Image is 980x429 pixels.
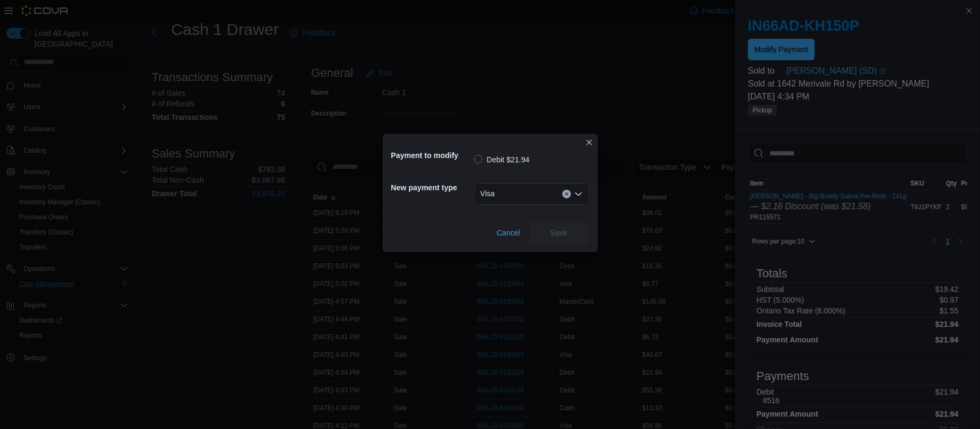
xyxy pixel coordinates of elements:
label: Debit $21.94 [474,153,530,166]
button: Cancel [492,222,525,244]
span: Visa [481,187,495,200]
button: Clear input [562,190,571,198]
span: Cancel [497,227,520,238]
button: Closes this modal window [583,136,596,149]
input: Accessible screen reader label [499,188,500,201]
h5: New payment type [391,177,472,198]
button: Open list of options [574,190,583,198]
h5: Payment to modify [391,145,472,166]
button: Save [529,222,589,244]
span: Save [551,227,568,238]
